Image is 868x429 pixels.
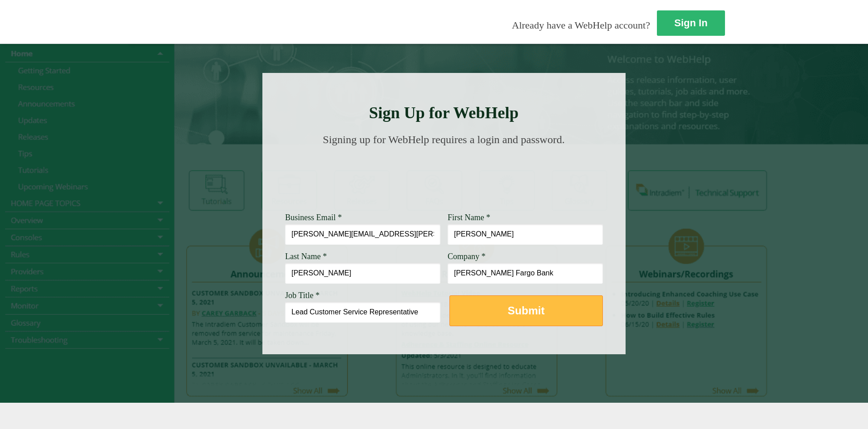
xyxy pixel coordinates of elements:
[508,304,544,317] strong: Submit
[323,134,565,145] span: Signing up for WebHelp requires a login and password.
[285,213,342,222] span: Business Email *
[285,252,327,261] span: Last Name *
[449,295,603,326] button: Submit
[291,155,597,200] img: Need Credentials? Sign up below. Have Credentials? Use the sign-in button.
[512,19,650,31] span: Already have a WebHelp account?
[657,10,725,36] a: Sign In
[448,213,490,222] span: First Name *
[369,104,519,122] strong: Sign Up for WebHelp
[448,252,486,261] span: Company *
[285,291,320,300] span: Job Title *
[674,17,707,29] strong: Sign In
